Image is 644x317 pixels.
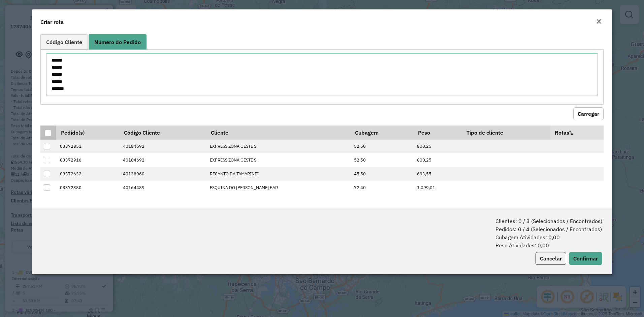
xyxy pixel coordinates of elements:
[60,143,82,149] span: 03372851
[351,140,414,153] td: 52,50
[414,167,462,181] td: 693,55
[573,107,604,120] button: Carregar
[414,126,462,140] th: Peso
[414,140,462,153] td: 800,25
[119,153,206,167] td: 40184692
[550,126,604,140] th: Rotas
[536,252,566,265] button: Cancelar
[46,39,82,45] span: Código Cliente
[414,181,462,195] td: 1.099,01
[596,19,602,24] em: Fechar
[56,126,119,140] th: Pedido(s)
[351,126,414,140] th: Cubagem
[414,153,462,167] td: 800,25
[60,171,82,177] span: 03372632
[206,181,350,195] td: ESQUINA DO [PERSON_NAME] BAR
[60,185,82,190] span: 03372380
[206,126,350,140] th: Cliente
[206,167,350,181] td: RECANTO DA TAMARINEI
[119,181,206,195] td: 40164489
[351,181,414,195] td: 72,40
[40,18,64,26] h4: Criar rota
[119,167,206,181] td: 40138060
[119,126,206,140] th: Código Cliente
[60,157,82,163] span: 03372916
[351,153,414,167] td: 52,50
[569,252,602,265] button: Confirmar
[206,153,350,167] td: EXPRESS ZONA OESTE S
[119,140,206,153] td: 40184692
[495,217,602,249] span: Clientes: 0 / 3 (Selecionados / Encontrados) Pedidos: 0 / 4 (Selecionados / Encontrados) Cubagem ...
[462,126,550,140] th: Tipo de cliente
[206,140,350,153] td: EXPRESS ZONA OESTE S
[594,17,604,26] button: Close
[351,167,414,181] td: 45,50
[94,39,141,45] span: Número do Pedido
